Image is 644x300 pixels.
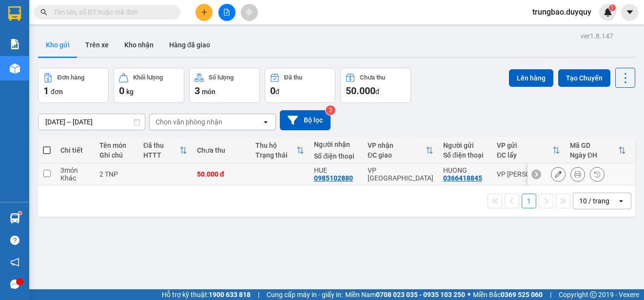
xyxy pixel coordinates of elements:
div: 3 món [60,166,90,174]
div: ĐC lấy [497,151,552,159]
img: warehouse-icon [10,63,20,74]
strong: 0369 525 060 [501,291,543,299]
button: Kho gửi [38,33,78,57]
button: aim [241,4,258,21]
svg: open [617,197,625,205]
span: Chưa cước : [93,65,137,76]
div: Chưa thu [197,146,246,154]
div: ĐC giao [368,151,426,159]
button: Số lượng3món [189,68,260,103]
div: Đã thu [284,74,302,81]
div: HUE [314,166,358,174]
div: Ngày ĐH [570,151,618,159]
button: file-add [218,4,235,21]
th: Toggle SortBy [492,138,565,163]
span: món [202,88,215,96]
div: Trạng thái [255,151,296,159]
div: Chọn văn phòng nhận [156,117,222,127]
div: Thu hộ [255,141,296,149]
span: 3 [195,85,200,97]
span: đ [375,88,379,96]
img: icon-new-feature [604,8,612,17]
div: VP [PERSON_NAME] [8,8,87,32]
input: Tìm tên, số ĐT hoặc mã đơn [54,7,169,18]
sup: 2 [326,105,335,115]
span: aim [246,9,253,16]
div: Số điện thoại [314,152,358,160]
span: caret-down [625,8,634,17]
span: notification [10,258,20,267]
div: HUE [94,32,194,43]
sup: 1 [19,212,21,215]
svg: open [262,118,270,126]
span: Miền Nam [345,289,465,300]
div: HTTT [143,151,179,159]
div: ver 1.8.147 [581,31,613,41]
span: đ [275,88,279,96]
button: caret-down [621,4,638,21]
span: 0 [119,85,124,97]
img: logo-vxr [8,6,21,21]
sup: 1 [609,4,616,11]
input: Select a date range. [39,114,145,130]
div: Người nhận [314,140,358,148]
button: Khối lượng0kg [114,68,184,103]
div: Mã GD [570,141,618,149]
span: question-circle [10,236,20,245]
button: Chưa thu50.000đ [340,68,411,103]
div: 50.000 đ [197,170,246,178]
div: Chưa thu [360,74,385,81]
button: Bộ lọc [280,110,331,130]
span: plus [201,9,208,16]
div: 10 / trang [579,196,609,206]
span: Hỗ trợ kỹ thuật: [162,289,251,300]
button: Lên hàng [509,69,553,87]
button: Kho nhận [117,33,161,57]
span: file-add [223,9,230,16]
div: 0366418845 [8,43,87,57]
div: Đã thu [143,141,179,149]
strong: 1900 633 818 [209,291,251,299]
button: 1 [522,194,536,208]
div: Chi tiết [60,146,90,154]
div: Người gửi [443,141,487,149]
div: VP [PERSON_NAME] [497,170,560,178]
span: ⚪️ [468,293,470,297]
span: Cung cấp máy in - giấy in: [267,289,343,300]
div: VP [GEOGRAPHIC_DATA] [94,8,194,32]
span: Gửi: [8,9,23,20]
span: 0 [270,85,275,97]
span: Nhận: [94,9,117,20]
div: HUONG [8,32,87,43]
div: Khối lượng [133,74,163,81]
img: solution-icon [10,39,20,49]
div: VP gửi [497,141,552,149]
span: 1 [610,4,614,11]
span: message [10,280,20,289]
div: VP [GEOGRAPHIC_DATA] [368,166,433,182]
button: Đã thu0đ [265,68,335,103]
th: Toggle SortBy [138,138,192,163]
span: 50.000 [346,85,375,97]
span: copyright [590,291,597,298]
div: 0366418845 [443,174,482,182]
button: Hàng đã giao [161,33,218,57]
div: Đơn hàng [58,74,84,81]
div: Tên món [99,141,134,149]
div: Ghi chú [99,151,134,159]
th: Toggle SortBy [565,138,631,163]
span: trungbao.duyquy [525,6,599,18]
th: Toggle SortBy [251,138,309,163]
span: | [258,289,259,300]
span: kg [126,88,134,96]
div: HUONG [443,166,487,174]
div: Sửa đơn hàng [551,167,566,181]
button: Đơn hàng1đơn [38,68,109,103]
span: search [40,9,47,16]
span: Miền Bắc [473,289,543,300]
span: đơn [51,88,63,96]
div: VP nhận [368,141,426,149]
div: 0985102880 [314,174,353,182]
div: Số lượng [209,74,234,81]
span: 1 [43,85,49,97]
